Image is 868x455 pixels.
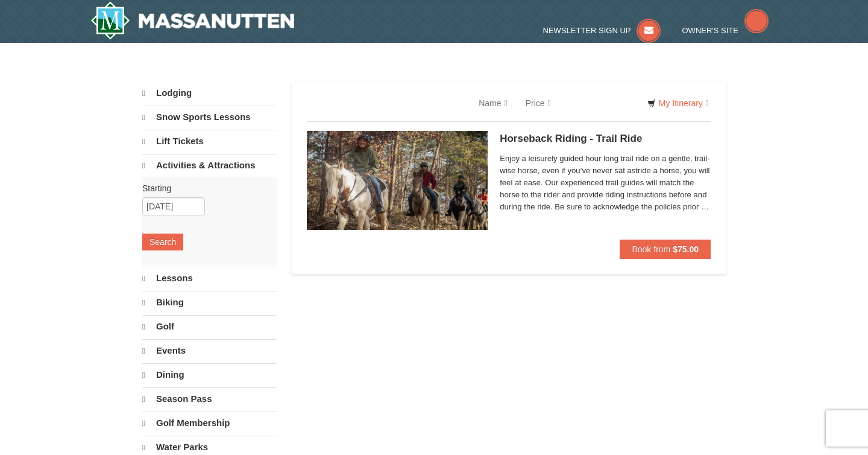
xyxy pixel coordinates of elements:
a: Lift Tickets [142,130,277,153]
a: Golf [142,315,277,338]
a: Owner's Site [682,26,769,35]
strong: $75.00 [673,244,699,254]
img: 21584748-79-4e8ac5ed.jpg [307,131,488,230]
a: Biking [142,291,277,314]
a: Price [517,91,560,115]
h5: Horseback Riding - Trail Ride [500,133,711,145]
a: Massanutten Resort [90,1,294,40]
a: Activities & Attractions [142,154,277,177]
a: Golf Membership [142,412,277,434]
a: Lessons [142,267,277,290]
button: Book from $75.00 [620,240,711,259]
a: My Itinerary [640,94,717,112]
span: Enjoy a leisurely guided hour long trail ride on a gentle, trail-wise horse, even if you’ve never... [500,153,711,213]
span: Book from [632,244,670,254]
img: Massanutten Resort Logo [90,1,294,40]
a: Season Pass [142,387,277,410]
button: Search [142,234,183,250]
span: Owner's Site [682,26,739,35]
span: Newsletter Sign Up [543,26,631,35]
a: Newsletter Sign Up [543,26,661,35]
a: Dining [142,363,277,386]
a: Events [142,339,277,362]
label: Starting [142,182,268,194]
a: Lodging [142,82,277,104]
a: Snow Sports Lessons [142,106,277,129]
a: Name [470,91,516,115]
